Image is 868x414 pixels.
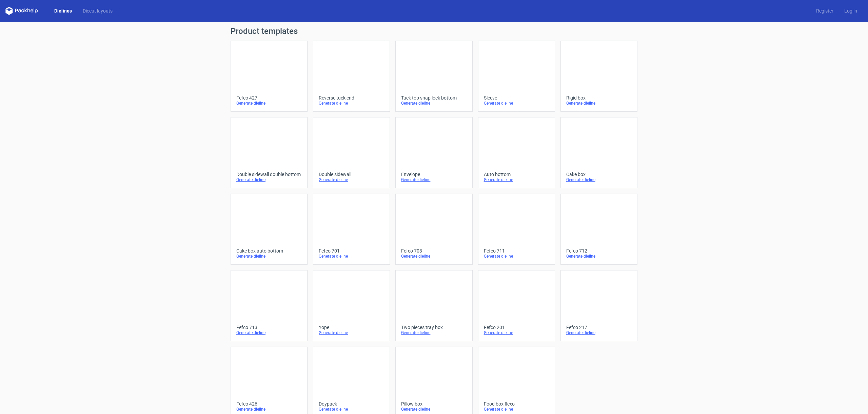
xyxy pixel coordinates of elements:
[395,194,472,265] a: Fefco 703Generate dieline
[49,7,77,14] a: Dielines
[401,248,467,254] div: Fefco 703
[478,194,555,265] a: Fefco 711Generate dieline
[484,95,549,101] div: Sleeve
[236,177,302,182] div: Generate dieline
[236,330,302,335] div: Generate dieline
[560,117,637,188] a: Cake boxGenerate dieline
[484,325,549,330] div: Fefco 201
[484,248,549,254] div: Fefco 711
[484,254,549,259] div: Generate dieline
[236,248,302,254] div: Cake box auto bottom
[77,7,118,14] a: Diecut layouts
[566,254,632,259] div: Generate dieline
[231,41,308,112] a: Fefco 427Generate dieline
[566,325,632,330] div: Fefco 217
[811,7,839,14] a: Register
[231,194,308,265] a: Cake box auto bottomGenerate dieline
[478,117,555,188] a: Auto bottomGenerate dieline
[401,325,467,330] div: Two pieces tray box
[560,41,637,112] a: Rigid boxGenerate dieline
[395,270,472,341] a: Two pieces tray boxGenerate dieline
[231,270,308,341] a: Fefco 713Generate dieline
[484,177,549,182] div: Generate dieline
[236,101,302,106] div: Generate dieline
[313,270,390,341] a: YopeGenerate dieline
[484,101,549,106] div: Generate dieline
[236,325,302,330] div: Fefco 713
[319,401,384,407] div: Doypack
[313,194,390,265] a: Fefco 701Generate dieline
[313,41,390,112] a: Reverse tuck endGenerate dieline
[484,407,549,412] div: Generate dieline
[560,270,637,341] a: Fefco 217Generate dieline
[566,172,632,177] div: Cake box
[401,95,467,101] div: Tuck top snap lock bottom
[319,325,384,330] div: Yope
[231,27,637,35] h1: Product templates
[236,172,302,177] div: Double sidewall double bottom
[566,177,632,182] div: Generate dieline
[236,401,302,407] div: Fefco 426
[401,101,467,106] div: Generate dieline
[484,401,549,407] div: Food box flexo
[401,177,467,182] div: Generate dieline
[566,330,632,335] div: Generate dieline
[319,95,384,101] div: Reverse tuck end
[236,254,302,259] div: Generate dieline
[401,330,467,335] div: Generate dieline
[839,7,863,14] a: Log in
[236,95,302,101] div: Fefco 427
[313,117,390,188] a: Double sidewallGenerate dieline
[401,407,467,412] div: Generate dieline
[319,407,384,412] div: Generate dieline
[395,117,472,188] a: EnvelopeGenerate dieline
[401,254,467,259] div: Generate dieline
[319,330,384,335] div: Generate dieline
[319,248,384,254] div: Fefco 701
[401,401,467,407] div: Pillow box
[560,194,637,265] a: Fefco 712Generate dieline
[566,95,632,101] div: Rigid box
[236,407,302,412] div: Generate dieline
[566,248,632,254] div: Fefco 712
[231,117,308,188] a: Double sidewall double bottomGenerate dieline
[319,172,384,177] div: Double sidewall
[566,101,632,106] div: Generate dieline
[478,41,555,112] a: SleeveGenerate dieline
[478,270,555,341] a: Fefco 201Generate dieline
[484,330,549,335] div: Generate dieline
[484,172,549,177] div: Auto bottom
[401,172,467,177] div: Envelope
[319,101,384,106] div: Generate dieline
[319,177,384,182] div: Generate dieline
[395,41,472,112] a: Tuck top snap lock bottomGenerate dieline
[319,254,384,259] div: Generate dieline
